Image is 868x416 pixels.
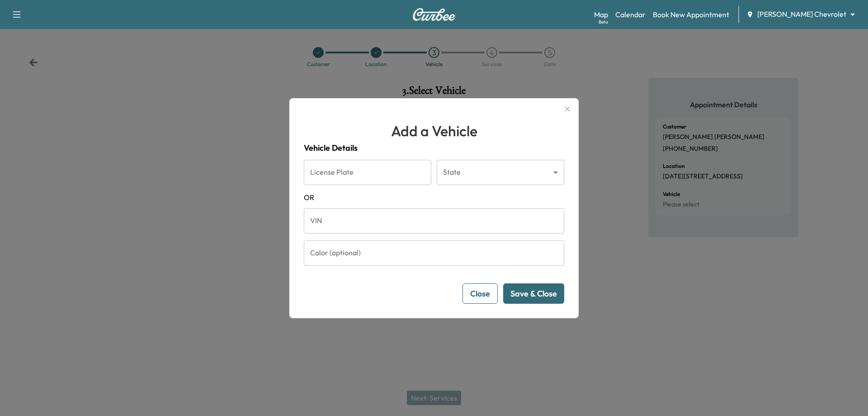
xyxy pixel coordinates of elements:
[615,9,646,20] a: Calendar
[304,142,564,154] h4: Vehicle Details
[599,19,608,25] div: Beta
[653,9,729,20] a: Book New Appointment
[594,9,608,20] a: MapBeta
[304,120,564,142] h1: Add a Vehicle
[462,283,498,304] button: Close
[503,283,564,304] button: Save & Close
[304,192,564,203] span: OR
[412,8,456,21] img: Curbee Logo
[757,9,846,19] span: [PERSON_NAME] Chevrolet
